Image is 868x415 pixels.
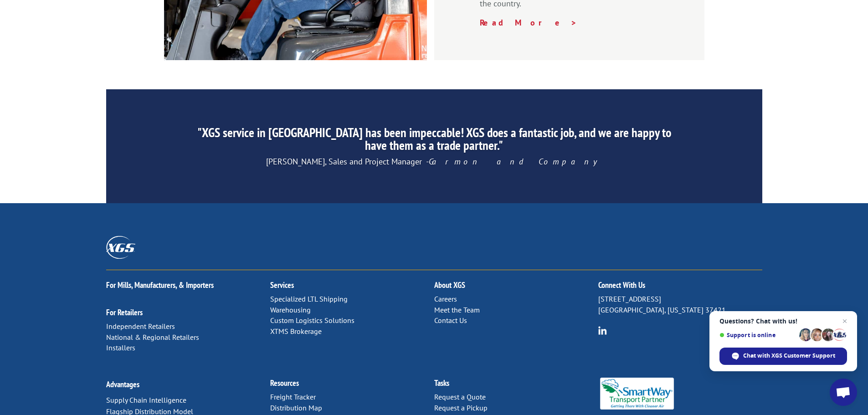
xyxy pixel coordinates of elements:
span: [PERSON_NAME], Sales and Project Manager - [266,156,602,167]
a: For Mills, Manufacturers, & Importers [106,280,214,290]
span: Chat with XGS Customer Support [743,352,835,360]
a: Services [270,280,294,290]
a: Installers [106,343,135,352]
span: Close chat [839,316,850,327]
a: For Retailers [106,307,143,318]
a: Supply Chain Intelligence [106,395,186,405]
a: Advantages [106,379,139,389]
span: Support is online [719,332,796,338]
a: Freight Tracker [270,392,316,401]
a: Read More > [480,17,577,28]
img: group-6 [598,326,607,335]
a: Warehousing [270,305,311,314]
a: XTMS Brokerage [270,327,322,336]
a: About XGS [434,280,465,290]
p: [STREET_ADDRESS] [GEOGRAPHIC_DATA], [US_STATE] 37421 [598,294,762,316]
a: Careers [434,294,457,303]
a: Contact Us [434,316,467,325]
div: Open chat [830,379,857,406]
a: Request a Pickup [434,403,488,412]
div: Chat with XGS Customer Support [719,348,847,365]
a: Independent Retailers [106,322,175,331]
a: Distribution Map [270,403,322,412]
img: XGS_Logos_ALL_2024_All_White [106,236,135,258]
a: Meet the Team [434,305,480,314]
a: National & Regional Retailers [106,333,199,342]
h2: Tasks [434,379,598,392]
span: Questions? Chat with us! [719,318,847,325]
a: Specialized LTL Shipping [270,294,348,303]
a: Custom Logistics Solutions [270,316,354,325]
a: Resources [270,378,299,388]
img: Smartway_Logo [598,378,676,410]
h2: Connect With Us [598,281,762,294]
em: Garmon and Company [429,156,602,167]
a: Request a Quote [434,392,486,401]
h2: "XGS service in [GEOGRAPHIC_DATA] has been impeccable! XGS does a fantastic job, and we are happy... [191,126,676,156]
